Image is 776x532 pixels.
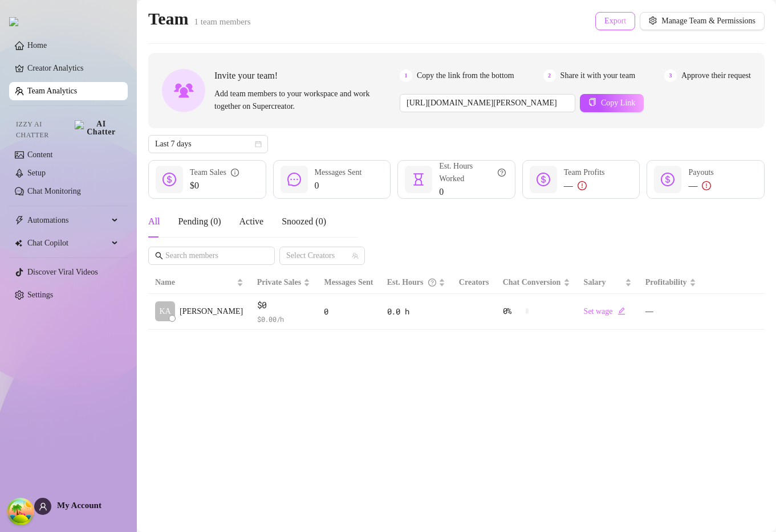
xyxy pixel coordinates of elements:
button: Manage Team & Permissions [640,12,765,30]
span: Add team members to your workspace and work together on Supercreator. [214,88,395,113]
span: exclamation-circle [578,181,587,190]
div: 0 [324,305,373,318]
span: dollar-circle [162,173,176,186]
a: Team Analytics [27,87,77,95]
div: Est. Hours Worked [439,160,506,185]
span: Messages Sent [324,278,373,287]
span: 1 team members [194,17,251,26]
span: dollar-circle [537,173,550,186]
div: — [564,179,605,193]
span: Copy Link [601,99,635,108]
span: message [287,173,301,186]
button: Open Tanstack query devtools [9,500,32,523]
div: 0.0 h [387,305,445,318]
span: edit [617,307,625,315]
td: — [639,294,703,330]
div: All [148,215,160,228]
span: team [352,252,359,259]
h2: Team [148,8,251,30]
span: Payouts [688,168,713,177]
span: Invite your team! [214,68,400,83]
span: thunderbolt [15,216,24,225]
span: Profitability [645,278,687,287]
span: Team Profits [564,168,605,177]
span: info-circle [231,166,239,179]
a: Discover Viral Videos [27,268,98,276]
span: Private Sales [257,278,301,287]
span: 2 [543,69,556,82]
span: $ 0.00 /h [257,313,311,325]
span: calendar [255,141,262,148]
span: Name [155,276,234,289]
a: Home [27,41,47,50]
a: Creator Analytics [27,59,119,77]
a: Set wageedit [584,307,625,316]
span: [PERSON_NAME] [180,305,243,318]
span: copy [588,98,596,106]
span: Approve their request [681,69,751,82]
a: Settings [27,290,53,299]
span: Copy the link from the bottom [417,69,514,82]
span: Salary [584,278,606,287]
span: dollar-circle [661,173,675,186]
img: Chat Copilot [15,239,22,247]
span: Active [239,216,264,226]
span: 0 [439,185,506,199]
span: Export [604,17,626,26]
span: Snoozed ( 0 ) [282,216,326,226]
span: question-circle [498,160,506,185]
span: Automations [27,211,108,230]
div: Team Sales [190,166,239,179]
span: 3 [664,69,677,82]
span: hourglass [412,173,425,186]
a: Chat Monitoring [27,187,81,195]
span: Messages Sent [315,168,362,177]
span: 0 [315,179,362,193]
span: question-circle [428,276,436,289]
span: Chat Copilot [27,234,108,252]
a: Setup [27,169,46,177]
span: 0 % [503,305,521,317]
span: setting [649,17,657,24]
span: Chat Conversion [503,278,561,287]
span: Share it with your team [560,69,635,82]
a: Content [27,150,52,159]
input: Search members [165,249,259,262]
div: — [688,179,713,193]
span: Manage Team & Permissions [661,17,755,26]
th: Name [148,272,250,294]
span: exclamation-circle [702,181,711,190]
span: KA [159,305,170,318]
span: My Account [57,501,101,510]
img: AI Chatter [75,120,119,136]
span: Last 7 days [155,136,261,153]
button: Copy Link [580,94,644,112]
div: Est. Hours [387,276,436,289]
span: Izzy AI Chatter [16,119,70,141]
span: $0 [190,179,239,193]
div: Pending ( 0 ) [178,215,221,228]
span: $0 [257,298,311,312]
img: logo.svg [9,17,18,26]
span: search [155,252,163,260]
button: Export [595,12,635,30]
span: 1 [400,69,412,82]
span: user [39,502,47,511]
th: Creators [452,272,496,294]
